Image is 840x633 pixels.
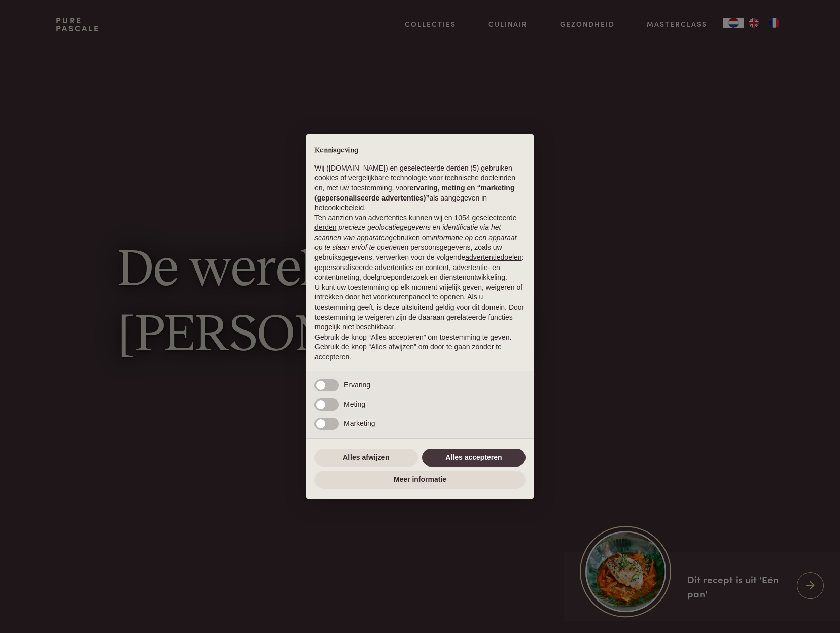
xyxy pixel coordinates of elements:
p: Ten aanzien van advertenties kunnen wij en 1054 geselecteerde gebruiken om en persoonsgegevens, z... [314,213,526,283]
a: cookiebeleid [324,204,364,212]
span: Meting [344,400,365,408]
p: U kunt uw toestemming op elk moment vrijelijk geven, weigeren of intrekken door het voorkeurenpan... [314,283,526,332]
h2: Kennisgeving [314,146,526,155]
p: Wij ([DOMAIN_NAME]) en geselecteerde derden (5) gebruiken cookies of vergelijkbare technologie vo... [314,163,526,213]
span: Ervaring [344,381,370,389]
button: Meer informatie [314,471,526,489]
em: precieze geolocatiegegevens en identificatie via het scannen van apparaten [314,223,501,242]
span: Marketing [344,419,375,427]
button: derden [314,223,337,233]
button: advertentiedoelen [465,253,521,263]
button: Alles afwijzen [314,449,418,467]
strong: ervaring, meting en “marketing (gepersonaliseerde advertenties)” [314,184,514,202]
button: Alles accepteren [422,449,526,467]
p: Gebruik de knop “Alles accepteren” om toestemming te geven. Gebruik de knop “Alles afwijzen” om d... [314,332,526,362]
em: informatie op een apparaat op te slaan en/of te openen [314,234,517,252]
